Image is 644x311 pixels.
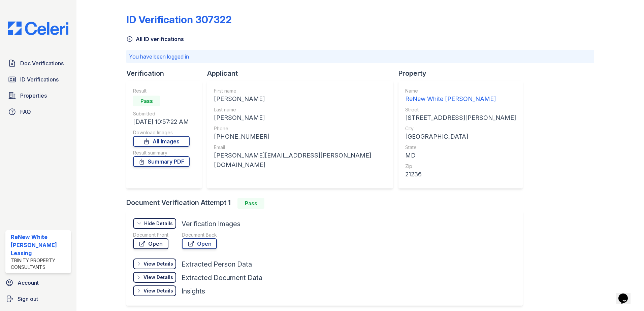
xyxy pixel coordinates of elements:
[5,105,71,118] a: FAQ
[133,129,190,136] div: Download Images
[143,287,173,294] div: View Details
[18,295,38,303] span: Sign out
[3,292,74,306] a: Sign out
[405,113,516,123] div: [STREET_ADDRESS][PERSON_NAME]
[405,170,516,179] div: 21236
[133,238,168,249] a: Open
[20,92,47,100] span: Properties
[18,279,39,287] span: Account
[214,151,386,170] div: [PERSON_NAME][EMAIL_ADDRESS][PERSON_NAME][DOMAIN_NAME]
[126,69,207,78] div: Verification
[405,125,516,132] div: City
[133,149,190,156] div: Result summary
[214,94,386,104] div: [PERSON_NAME]
[405,88,516,94] div: Name
[133,232,168,238] div: Document Front
[133,110,190,117] div: Submitted
[11,233,68,257] div: ReNew White [PERSON_NAME] Leasing
[126,198,528,209] div: Document Verification Attempt 1
[214,106,386,113] div: Last name
[405,144,516,151] div: State
[143,274,173,281] div: View Details
[405,106,516,113] div: Street
[182,273,262,282] div: Extracted Document Data
[237,198,264,209] div: Pass
[3,276,74,289] a: Account
[133,117,190,127] div: [DATE] 10:57:22 AM
[214,125,386,132] div: Phone
[405,163,516,170] div: Zip
[405,94,516,104] div: ReNew White [PERSON_NAME]
[20,108,31,116] span: FAQ
[5,89,71,102] a: Properties
[129,53,591,61] p: You have been logged in
[20,59,64,67] span: Doc Verifications
[5,73,71,86] a: ID Verifications
[182,219,240,229] div: Verification Images
[214,113,386,123] div: [PERSON_NAME]
[5,57,71,70] a: Doc Verifications
[182,238,217,249] a: Open
[405,132,516,141] div: [GEOGRAPHIC_DATA]
[11,257,68,271] div: Trinity Property Consultants
[207,69,398,78] div: Applicant
[133,156,190,167] a: Summary PDF
[214,132,386,141] div: [PHONE_NUMBER]
[214,144,386,151] div: Email
[182,232,217,238] div: Document Back
[616,284,637,304] iframe: chat widget
[405,88,516,104] a: Name ReNew White [PERSON_NAME]
[133,96,160,106] div: Pass
[133,136,190,147] a: All Images
[20,75,59,83] span: ID Verifications
[214,88,386,94] div: First name
[143,261,173,267] div: View Details
[182,286,205,296] div: Insights
[405,151,516,160] div: MD
[126,35,184,43] a: All ID verifications
[3,22,74,35] img: CE_Logo_Blue-a8612792a0a2168367f1c8372b55b34899dd931a85d93a1a3d3e32e68fde9ad4.png
[182,260,252,269] div: Extracted Person Data
[126,13,232,26] div: ID Verification 307322
[133,88,190,94] div: Result
[398,69,528,78] div: Property
[144,220,173,227] div: Hide Details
